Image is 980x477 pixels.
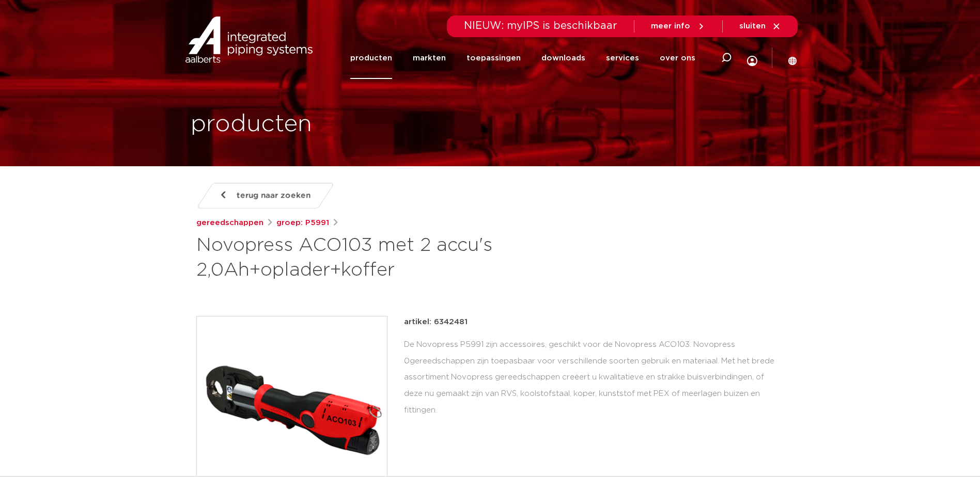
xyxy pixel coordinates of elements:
[350,37,392,79] a: producten
[196,183,334,209] a: terug naar zoeken
[276,217,329,229] a: groep: P5991
[466,37,521,79] a: toepassingen
[747,34,757,82] div: my IPS
[541,37,585,79] a: downloads
[196,217,263,229] a: gereedschappen
[196,233,584,283] h1: Novopress ACO103 met 2 accu's 2,0Ah+oplader+koffer
[350,37,695,79] nav: Menu
[651,22,706,31] a: meer info
[404,316,468,328] p: artikel: 6342481
[606,37,639,79] a: services
[660,37,695,79] a: over ons
[404,337,784,419] div: De Novopress P5991 zijn accessoires, geschikt voor de Novopress ACO103. Novopress 0gereedschappen...
[413,37,446,79] a: markten
[191,108,312,141] h1: producten
[739,22,781,31] a: sluiten
[237,187,310,204] span: terug naar zoeken
[651,22,690,30] span: meer info
[464,21,617,31] span: NIEUW: myIPS is beschikbaar
[739,22,766,30] span: sluiten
